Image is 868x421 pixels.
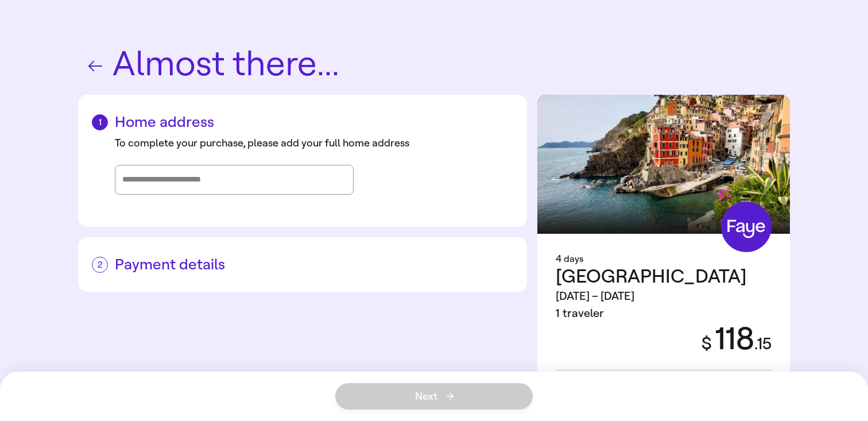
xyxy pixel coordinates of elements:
[556,252,772,266] div: 4 days
[92,113,513,131] h2: Home address
[115,136,513,151] div: To complete your purchase, please add your full home address
[754,334,772,353] span: . 15
[556,265,747,288] span: [GEOGRAPHIC_DATA]
[556,288,747,305] div: [DATE] – [DATE]
[556,305,747,322] div: 1 traveler
[335,383,533,410] button: Next
[688,322,772,356] div: 118
[78,46,790,83] h1: Almost there...
[122,171,346,188] input: Street address, city, state
[92,256,513,273] h2: Payment details
[702,333,712,354] span: $
[415,391,454,401] span: Next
